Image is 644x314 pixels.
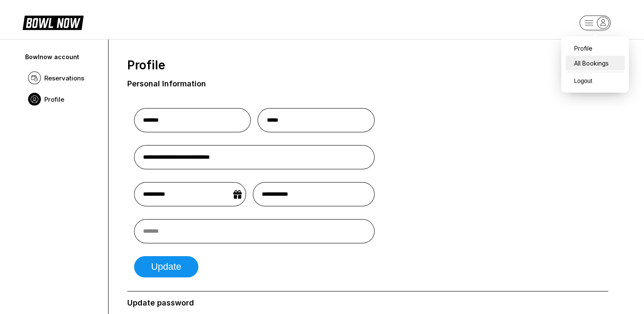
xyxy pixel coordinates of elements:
div: Update password [127,298,608,308]
div: Bowlnow account [25,53,100,60]
button: Update [134,256,198,277]
a: Reservations [24,67,101,88]
span: Profile [127,58,165,72]
button: Logout [565,74,594,88]
a: Profile [24,88,101,110]
span: Profile [44,95,64,103]
a: All Bookings [565,56,624,71]
span: Reservations [44,74,84,82]
a: Profile [565,41,624,56]
div: Personal Information [127,79,206,88]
